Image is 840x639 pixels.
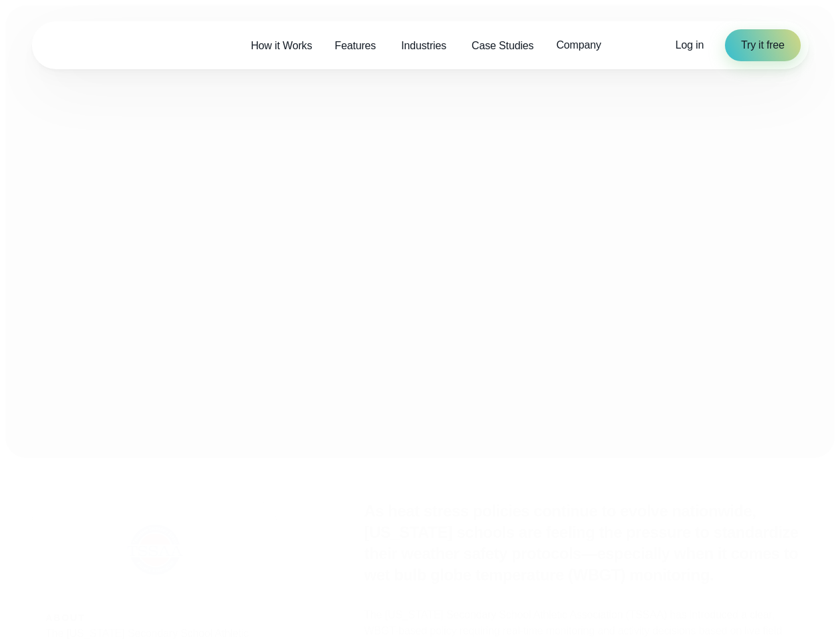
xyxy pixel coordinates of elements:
[676,39,704,51] span: Log in
[335,38,376,54] span: Features
[239,32,323,59] a: How it Works
[401,38,446,54] span: Industries
[556,37,601,53] span: Company
[741,37,784,53] span: Try it free
[460,32,545,59] a: Case Studies
[676,37,704,53] a: Log in
[251,38,312,54] span: How it Works
[472,38,533,54] span: Case Studies
[725,29,800,61] a: Try it free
